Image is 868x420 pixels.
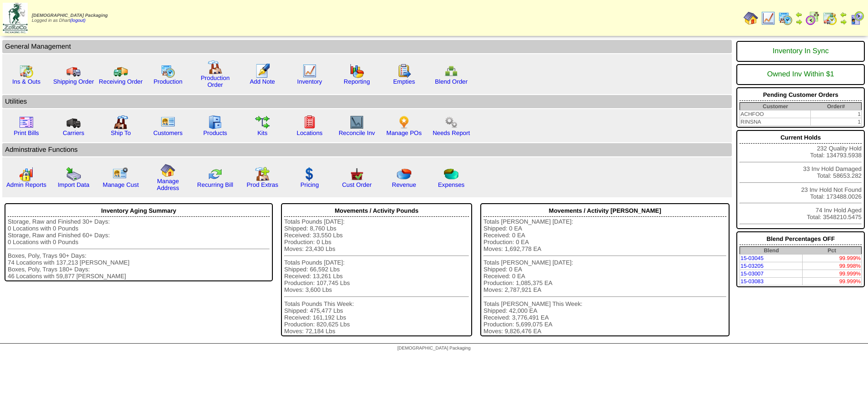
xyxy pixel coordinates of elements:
[255,115,270,130] img: workflow.gif
[740,118,811,126] td: RINSNA
[6,181,46,188] a: Admin Reports
[12,78,40,85] a: Ins & Outs
[296,130,322,136] a: Locations
[397,115,411,130] img: po.png
[740,247,803,255] th: Blend
[113,167,129,181] img: managecust.png
[433,130,470,136] a: Needs Report
[483,218,726,335] div: Totals [PERSON_NAME] [DATE]: Shipped: 0 EA Received: 0 EA Production: 0 EA Moves: 1,692,778 EA To...
[435,78,468,85] a: Blend Order
[803,270,862,278] td: 99.999%
[803,255,862,262] td: 99.999%
[350,167,364,181] img: cust_order.png
[444,115,459,130] img: workflow.png
[247,181,278,188] a: Prod Extras
[811,103,862,110] th: Order#
[840,11,847,18] img: arrowleft.gif
[113,64,128,78] img: truck2.gif
[444,167,459,181] img: pie_chart2.png
[203,130,227,136] a: Products
[744,11,758,25] img: home.gif
[397,167,411,181] img: pie_chart.png
[157,178,179,191] a: Manage Address
[302,64,317,78] img: line_graph.gif
[840,18,847,25] img: arrowright.gif
[111,130,131,136] a: Ship To
[438,181,465,188] a: Expenses
[66,64,81,78] img: truck.gif
[208,167,222,181] img: reconcile.gif
[284,218,469,335] div: Totals Pounds [DATE]: Shipped: 8,760 Lbs Received: 33,550 Lbs Production: 0 Lbs Moves: 23,430 Lbs...
[297,78,322,85] a: Inventory
[257,130,267,136] a: Kits
[736,130,865,229] div: 232 Quality Hold Total: 134793.5938 33 Inv Hold Damaged Total: 58653.282 23 Inv Hold Not Found To...
[392,181,416,188] a: Revenue
[3,3,28,33] img: zoroco-logo-small.webp
[350,64,364,78] img: graph.gif
[740,103,811,110] th: Customer
[2,143,732,156] td: Adminstrative Functions
[803,262,862,270] td: 99.998%
[344,78,370,85] a: Reporting
[302,167,317,181] img: dollar.gif
[740,263,764,269] a: 15-03205
[58,181,89,188] a: Import Data
[153,130,182,136] a: Customers
[103,181,138,188] a: Manage Cust
[811,118,862,126] td: 1
[740,132,862,144] div: Current Holds
[19,167,34,181] img: graph2.png
[740,89,862,101] div: Pending Customer Orders
[386,130,422,136] a: Manage POs
[70,18,86,23] a: (logout)
[8,205,270,217] div: Inventory Aging Summary
[2,95,732,108] td: Utilities
[32,13,108,23] span: Logged in as Dhart
[208,60,222,75] img: factory.gif
[255,167,270,181] img: prodextras.gif
[284,205,469,217] div: Movements / Activity Pounds
[805,11,820,25] img: calendarblend.gif
[250,78,275,85] a: Add Note
[66,115,81,130] img: truck3.gif
[113,115,128,130] img: factory2.gif
[301,181,319,188] a: Pricing
[2,40,732,53] td: General Management
[740,66,862,83] div: Owned Inv Within $1
[201,75,230,88] a: Production Order
[153,78,182,85] a: Production
[483,205,726,217] div: Movements / Activity [PERSON_NAME]
[795,11,803,18] img: arrowleft.gif
[350,115,364,130] img: line_graph2.gif
[444,64,459,78] img: network.png
[397,64,411,78] img: workorder.gif
[393,78,415,85] a: Empties
[161,115,175,130] img: customers.gif
[63,130,84,136] a: Carriers
[803,247,862,255] th: Pct
[740,270,764,277] a: 15-03007
[740,43,862,60] div: Inventory In Sync
[803,278,862,285] td: 99.999%
[8,218,270,280] div: Storage, Raw and Finished 30+ Days: 0 Locations with 0 Pounds Storage, Raw and Finished 60+ Days:...
[19,64,34,78] img: calendarinout.gif
[339,130,375,136] a: Reconcile Inv
[161,163,175,178] img: home.gif
[795,18,803,25] img: arrowright.gif
[53,78,94,85] a: Shipping Order
[397,346,470,351] span: [DEMOGRAPHIC_DATA] Packaging
[740,233,862,245] div: Blend Percentages OFF
[778,11,793,25] img: calendarprod.gif
[66,167,81,181] img: import.gif
[99,78,143,85] a: Receiving Order
[208,115,222,130] img: cabinet.gif
[761,11,775,25] img: line_graph.gif
[342,181,371,188] a: Cust Order
[197,181,233,188] a: Recurring Bill
[850,11,864,25] img: calendarcustomer.gif
[19,115,34,130] img: invoice2.gif
[811,110,862,118] td: 1
[740,255,764,261] a: 15-03045
[740,278,764,285] a: 15-03083
[255,64,270,78] img: orders.gif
